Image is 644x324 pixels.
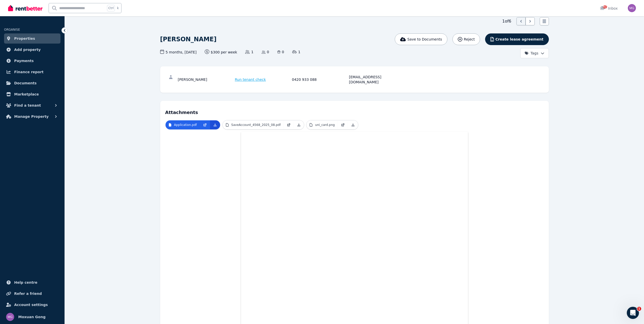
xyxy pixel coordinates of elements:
span: Payments [14,58,34,64]
span: Ctrl [107,5,115,11]
span: Account settings [14,302,48,308]
button: Find a tenant [4,100,60,110]
p: Application.pdf [174,123,197,127]
span: 0 [262,49,269,54]
span: k [117,6,119,10]
span: Properties [14,35,35,42]
span: Finance report [14,69,44,75]
span: Reject [464,37,475,42]
button: Reject [452,33,480,45]
div: [PERSON_NAME] [178,74,234,85]
h1: [PERSON_NAME] [160,35,217,43]
a: Download Attachment [294,120,304,129]
a: Payments [4,56,60,66]
span: Find a tenant [14,102,41,108]
a: Download Attachment [348,120,358,129]
a: Open in new Tab [284,120,294,129]
img: RentBetter [8,4,43,12]
span: 0 [277,49,284,54]
span: 62 [603,5,607,8]
span: Add property [14,47,41,53]
span: Create lease agreement [495,37,544,42]
a: Download Attachment [210,120,220,129]
a: Properties [4,33,60,44]
button: Save to Documents [395,33,447,45]
div: [EMAIL_ADDRESS][DOMAIN_NAME] [349,74,405,85]
a: Application.pdf [165,120,200,129]
span: 1 [637,307,641,311]
span: Manage Property [14,113,49,120]
span: $300 per week [205,49,237,55]
span: 1 [245,49,253,54]
span: Marketplace [14,91,39,97]
a: SaveAccount_4568_2025_08.pdf [223,120,284,129]
p: SaveAccount_4568_2025_08.pdf [231,123,281,127]
button: Tags [520,48,549,58]
iframe: Intercom live chat [627,307,639,319]
div: Inbox [600,6,618,11]
span: Run tenant check [235,77,266,82]
p: uni_card.png [315,123,335,127]
span: Moxuan Gong [18,314,46,320]
button: Manage Property [4,111,60,122]
span: Save to Documents [407,37,442,42]
a: Account settings [4,300,60,310]
span: ORGANISE [4,28,20,31]
div: 0420 933 088 [292,74,348,85]
span: Tags [525,51,538,56]
span: Help centre [14,279,37,285]
button: Create lease agreement [485,33,549,45]
a: Documents [4,78,60,88]
a: uni_card.png [306,120,338,129]
span: 1 [292,49,300,54]
span: Refer a friend [14,291,42,297]
a: Help centre [4,277,60,288]
a: Marketplace [4,89,60,99]
h4: Attachments [165,106,544,116]
span: 5 months , [DATE] [160,49,197,55]
img: Moxuan Gong [628,4,636,12]
a: Add property [4,45,60,55]
img: Moxuan Gong [6,313,14,321]
span: Documents [14,80,37,86]
a: Finance report [4,67,60,77]
a: Open in new Tab [338,120,348,129]
span: 1 of 6 [502,18,511,24]
a: Refer a friend [4,289,60,299]
a: Open in new Tab [200,120,210,129]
